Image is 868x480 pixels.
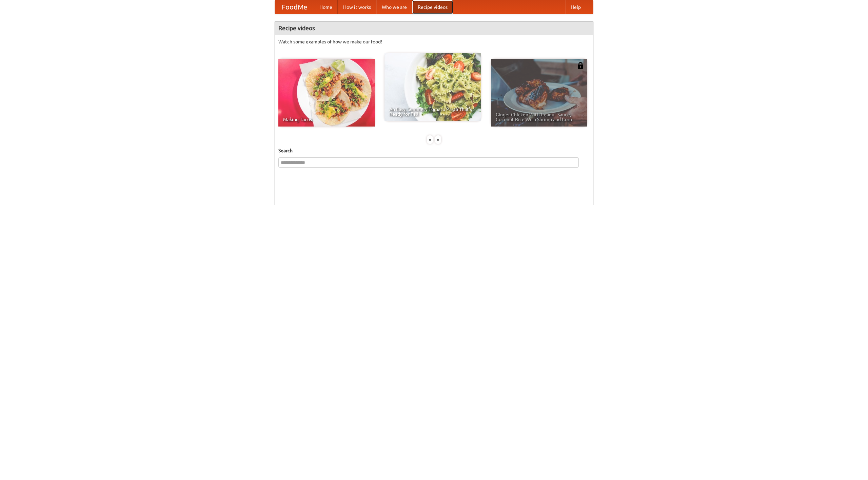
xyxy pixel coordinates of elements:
a: Help [565,0,586,14]
h4: Recipe videos [275,21,593,35]
a: FoodMe [275,0,314,14]
a: Home [314,0,338,14]
span: An Easy, Summery Tomato Pasta That's Ready for Fall [389,107,476,116]
span: Making Tacos [283,117,370,122]
a: An Easy, Summery Tomato Pasta That's Ready for Fall [384,53,481,121]
a: Making Tacos [278,59,375,127]
div: « [427,135,433,144]
a: Who we are [376,0,412,14]
div: » [435,135,441,144]
h5: Search [278,147,590,154]
p: Watch some examples of how we make our food! [278,38,590,45]
img: 483408.png [577,62,584,69]
a: Recipe videos [412,0,453,14]
a: How it works [338,0,376,14]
